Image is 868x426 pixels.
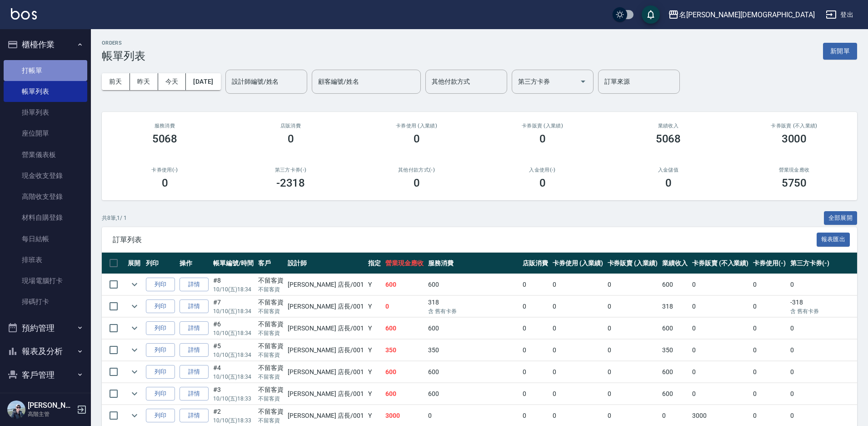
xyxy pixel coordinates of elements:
[4,316,87,340] button: 預約管理
[146,365,175,379] button: 列印
[180,343,209,357] a: 詳情
[550,318,605,339] td: 0
[211,253,256,274] th: 帳單編號/時間
[180,409,209,423] a: 詳情
[4,165,87,186] a: 現金收支登錄
[102,73,130,90] button: 前天
[690,318,751,339] td: 0
[180,299,209,314] a: 詳情
[152,132,178,145] h3: 5068
[146,409,175,423] button: 列印
[258,373,284,381] p: 不留客資
[605,340,660,361] td: 0
[239,167,343,173] h2: 第三方卡券(-)
[258,276,284,285] div: 不留客資
[102,50,145,62] h3: 帳單列表
[660,361,690,383] td: 600
[128,343,141,357] button: expand row
[660,274,690,295] td: 600
[642,5,660,24] button: save
[364,123,469,129] h2: 卡券使用 (入業績)
[426,296,520,317] td: 318
[177,253,211,274] th: 操作
[211,383,256,405] td: #3
[128,365,141,379] button: expand row
[102,214,127,222] p: 共 8 筆, 1 / 1
[285,340,366,361] td: [PERSON_NAME] 店長 /001
[180,278,209,292] a: 詳情
[128,321,141,335] button: expand row
[383,383,426,405] td: 600
[285,253,366,274] th: 設計師
[213,351,254,359] p: 10/10 (五) 18:34
[258,319,284,329] div: 不留客資
[180,387,209,401] a: 詳情
[4,249,87,270] a: 排班表
[520,361,550,383] td: 0
[113,167,217,173] h2: 卡券使用(-)
[4,363,87,387] button: 客戶管理
[520,383,550,405] td: 0
[366,340,383,361] td: Y
[113,123,217,129] h3: 服務消費
[616,123,720,129] h2: 業績收入
[664,5,818,24] button: 名[PERSON_NAME][DEMOGRAPHIC_DATA]
[28,410,74,418] p: 高階主管
[660,340,690,361] td: 350
[186,73,220,90] button: [DATE]
[128,299,141,313] button: expand row
[258,385,284,395] div: 不留客資
[383,361,426,383] td: 600
[4,144,87,165] a: 營業儀表板
[660,296,690,317] td: 318
[366,274,383,295] td: Y
[366,361,383,383] td: Y
[539,132,546,145] h3: 0
[366,253,383,274] th: 指定
[550,296,605,317] td: 0
[690,383,751,405] td: 0
[258,363,284,373] div: 不留客資
[28,401,74,410] h5: [PERSON_NAME]
[605,318,660,339] td: 0
[130,73,158,90] button: 昨天
[366,296,383,317] td: Y
[213,416,254,425] p: 10/10 (五) 18:33
[520,296,550,317] td: 0
[4,340,87,363] button: 報表及分析
[211,318,256,339] td: #6
[211,361,256,383] td: #4
[146,343,175,357] button: 列印
[125,253,144,274] th: 展開
[823,43,857,60] button: 新開單
[4,123,87,144] a: 座位開單
[258,341,284,351] div: 不留客資
[258,329,284,337] p: 不留客資
[213,307,254,315] p: 10/10 (五) 18:34
[550,340,605,361] td: 0
[7,401,25,419] img: Person
[364,167,469,173] h2: 其他付款方式(-)
[690,253,751,274] th: 卡券販賣 (不入業績)
[4,207,87,228] a: 材料自購登錄
[383,274,426,295] td: 600
[258,395,284,403] p: 不留客資
[605,253,660,274] th: 卡券販賣 (入業績)
[213,285,254,294] p: 10/10 (五) 18:34
[213,395,254,403] p: 10/10 (五) 18:33
[258,416,284,425] p: 不留客資
[276,177,305,189] h3: -2318
[690,274,751,295] td: 0
[428,307,518,315] p: 含 舊有卡券
[288,132,294,145] h3: 0
[817,233,850,247] button: 報表匯出
[146,299,175,314] button: 列印
[285,318,366,339] td: [PERSON_NAME] 店長 /001
[285,361,366,383] td: [PERSON_NAME] 店長 /001
[4,270,87,291] a: 現場電腦打卡
[366,318,383,339] td: Y
[605,361,660,383] td: 0
[690,296,751,317] td: 0
[113,235,817,244] span: 訂單列表
[520,340,550,361] td: 0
